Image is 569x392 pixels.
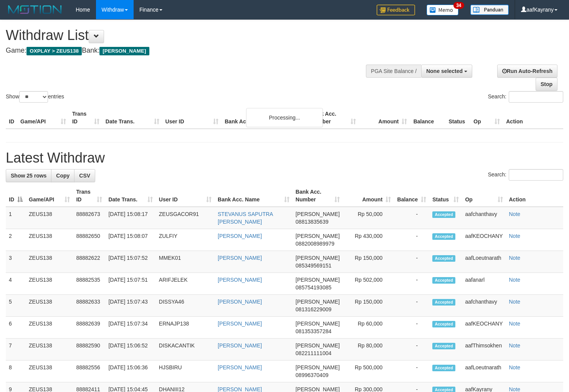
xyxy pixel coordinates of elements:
td: HJSBIRU [156,360,215,382]
span: Copy [56,173,69,179]
td: ZEUS138 [26,317,73,339]
td: Rp 502,000 [343,273,394,295]
span: Accepted [432,211,455,218]
a: CSV [74,169,95,182]
td: ERNAJP138 [156,317,215,339]
a: [PERSON_NAME] [218,342,262,349]
td: Rp 500,000 [343,360,394,382]
th: Action [503,107,563,129]
td: 88882590 [73,339,105,360]
div: PGA Site Balance / [366,65,421,78]
th: Op: activate to sort column ascending [462,185,506,207]
td: 6 [6,317,26,339]
td: - [394,207,429,229]
span: Accepted [432,365,455,371]
td: DISSYA46 [156,295,215,317]
th: Bank Acc. Name [222,107,307,129]
img: panduan.png [470,5,509,15]
a: Note [509,255,521,261]
td: 3 [6,251,26,273]
a: [PERSON_NAME] [218,321,262,327]
td: - [394,360,429,382]
a: Note [509,364,521,370]
td: - [394,339,429,360]
td: ZULFIY [156,229,215,251]
span: Copy 0882008989979 to clipboard [296,241,334,247]
span: Accepted [432,277,455,284]
td: 5 [6,295,26,317]
th: Amount [359,107,410,129]
td: ZEUS138 [26,207,73,229]
a: Run Auto-Refresh [497,65,557,78]
td: [DATE] 15:07:34 [105,317,155,339]
span: Copy 081353357284 to clipboard [296,328,331,334]
a: [PERSON_NAME] [218,364,262,370]
td: Rp 150,000 [343,295,394,317]
img: Feedback.jpg [377,5,415,15]
td: [DATE] 15:06:36 [105,360,155,382]
th: Date Trans. [103,107,162,129]
td: [DATE] 15:08:07 [105,229,155,251]
span: 34 [453,2,464,9]
span: Copy 08813835639 to clipboard [296,219,329,225]
td: aafLoeutnarath [462,360,506,382]
td: 4 [6,273,26,295]
td: 88882633 [73,295,105,317]
td: [DATE] 15:06:52 [105,339,155,360]
a: Stop [536,78,557,91]
span: CSV [79,173,90,179]
td: 7 [6,339,26,360]
a: Note [509,233,521,239]
th: Trans ID: activate to sort column ascending [73,185,105,207]
td: [DATE] 15:07:52 [105,251,155,273]
span: [PERSON_NAME] [296,255,340,261]
td: Rp 430,000 [343,229,394,251]
td: DISKACANTIK [156,339,215,360]
th: Bank Acc. Number [308,107,359,129]
th: User ID: activate to sort column ascending [156,185,215,207]
td: 1 [6,207,26,229]
td: ZEUSGACOR91 [156,207,215,229]
img: Button%20Memo.svg [427,5,459,15]
a: STEVANUS SAPUTRA [PERSON_NAME] [218,211,273,225]
td: 8 [6,360,26,382]
td: aafanarl [462,273,506,295]
td: - [394,317,429,339]
td: Rp 50,000 [343,207,394,229]
label: Search: [488,169,563,181]
th: Game/API [17,107,69,129]
th: Bank Acc. Number: activate to sort column ascending [293,185,343,207]
select: Showentries [19,91,48,103]
a: Note [509,277,521,283]
th: Balance [410,107,445,129]
td: 88882556 [73,360,105,382]
th: Trans ID [69,107,103,129]
span: [PERSON_NAME] [296,342,340,349]
a: Show 25 rows [6,169,51,182]
td: ZEUS138 [26,360,73,382]
button: None selected [421,65,472,78]
a: [PERSON_NAME] [218,255,262,261]
td: 88882622 [73,251,105,273]
td: 88882673 [73,207,105,229]
a: Copy [51,169,74,182]
span: [PERSON_NAME] [296,233,340,239]
td: ARIFJELEK [156,273,215,295]
span: [PERSON_NAME] [296,364,340,370]
th: User ID [162,107,222,129]
td: - [394,295,429,317]
th: Balance: activate to sort column ascending [394,185,429,207]
span: [PERSON_NAME] [296,277,340,283]
th: Date Trans.: activate to sort column ascending [105,185,155,207]
a: Note [509,321,521,327]
a: [PERSON_NAME] [218,299,262,305]
td: 88882639 [73,317,105,339]
td: aafKEOCHANY [462,229,506,251]
span: [PERSON_NAME] [296,299,340,305]
td: - [394,229,429,251]
td: ZEUS138 [26,251,73,273]
td: [DATE] 15:07:43 [105,295,155,317]
label: Search: [488,91,563,103]
span: Copy 082211111004 to clipboard [296,350,331,356]
span: Accepted [432,321,455,327]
